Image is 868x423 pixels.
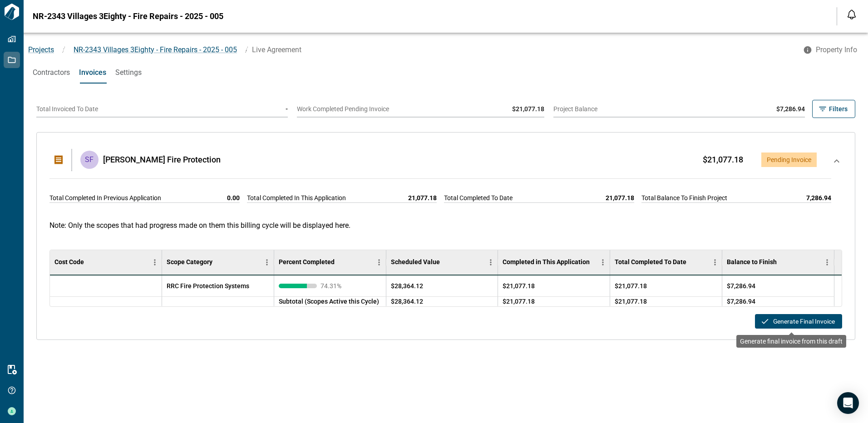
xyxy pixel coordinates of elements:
span: Filters [829,104,848,113]
div: Cost Code [54,258,84,266]
div: Percent Completed [274,250,386,275]
span: 0.00 [227,193,240,202]
span: Property Info [816,45,857,54]
span: Total Completed In This Application [247,193,346,202]
span: [PERSON_NAME] Fire Protection [103,155,221,164]
button: Sort [686,256,699,269]
span: Project Balance [553,105,597,113]
span: 7,286.94 [806,193,831,202]
div: Percent Completed [279,258,335,266]
span: $28,364.12 [391,297,423,306]
span: 21,077.18 [408,193,437,202]
span: $21,077.18 [703,155,743,164]
span: Generate final invoice from this draft [740,338,843,345]
div: Completed in This Application [503,258,590,266]
span: Work Completed Pending Invoice [297,105,389,113]
div: Total Completed To Date [610,250,722,275]
span: Live Agreement [252,45,301,54]
span: Settings [115,68,142,77]
span: RRC Fire Protection Systems [167,281,249,290]
span: Total Balance To Finish Project [641,193,727,202]
span: $21,077.18 [512,105,544,113]
button: Generate Final Invoice [755,314,842,329]
div: SF[PERSON_NAME] Fire Protection$21,077.18Pending InvoiceTotal Completed In Previous Application0.... [46,140,846,212]
span: $28,364.12 [391,281,423,290]
span: $21,077.18 [503,281,535,290]
span: NR-2343 Villages 3Eighty - Fire Repairs - 2025 - 005 [33,12,223,21]
button: Menu [260,256,274,269]
div: Scope Category [167,258,212,266]
button: Menu [484,256,498,269]
div: Total Completed To Date [615,258,686,266]
span: - [286,105,288,113]
button: Property Info [798,42,864,58]
div: Scope Category [162,250,274,275]
div: base tabs [24,62,868,84]
span: Invoices [79,68,106,77]
span: $7,286.94 [776,105,805,113]
p: SF [85,154,94,165]
div: Scheduled Value [386,250,498,275]
span: $21,077.18 [503,297,535,306]
div: Cost Code [50,250,162,275]
div: Balance to Finish [727,258,777,266]
button: Menu [596,256,610,269]
button: Open notification feed [844,7,859,22]
span: $7,286.94 [727,281,755,290]
a: Projects [28,45,54,54]
span: Total Completed In Previous Application [49,193,161,202]
button: Filters [812,100,855,118]
button: Menu [372,256,386,269]
span: Contractors [33,68,70,77]
p: Note: Only the scopes that had progress made on them this billing cycle will be displayed here. [49,221,842,230]
span: NR-2343 Villages 3Eighty - Fire Repairs - 2025 - 005 [74,45,237,54]
div: Completed in This Application [498,250,610,275]
button: Menu [148,256,162,269]
div: Balance to Finish [722,250,834,275]
span: Pending Invoice [767,156,811,163]
span: $21,077.18 [615,297,647,306]
span: 74.31 % [321,283,348,289]
span: $21,077.18 [615,281,647,290]
button: Menu [708,256,722,269]
span: Total Completed To Date [444,193,513,202]
div: Scheduled Value [391,258,440,266]
span: $7,286.94 [727,297,755,306]
span: Total Invoiced To Date [36,105,98,113]
nav: breadcrumb [24,44,798,55]
div: Open Intercom Messenger [837,392,859,414]
span: 21,077.18 [606,193,634,202]
button: Menu [820,256,834,269]
span: Subtotal (Scopes Active this Cycle) [279,298,379,305]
